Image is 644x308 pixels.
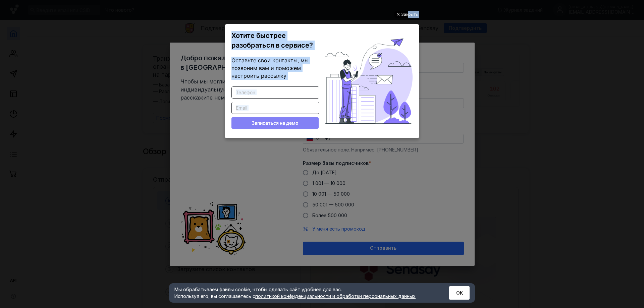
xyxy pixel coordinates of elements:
div: Закрыть [401,11,418,18]
span: Хотите быстрее разобраться в сервисе? [231,32,313,49]
span: Оставьте свои контакты, мы позвоним вам и поможем настроить рассылку [231,57,309,79]
input: Email [232,102,319,114]
a: политикой конфиденциальности и обработки персональных данных [255,293,416,299]
input: Телефон [232,87,319,98]
button: Записаться на демо [231,117,319,129]
div: Мы обрабатываем файлы cookie, чтобы сделать сайт удобнее для вас. Используя его, вы соглашаетесь c [174,286,433,300]
button: ОК [449,286,470,300]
